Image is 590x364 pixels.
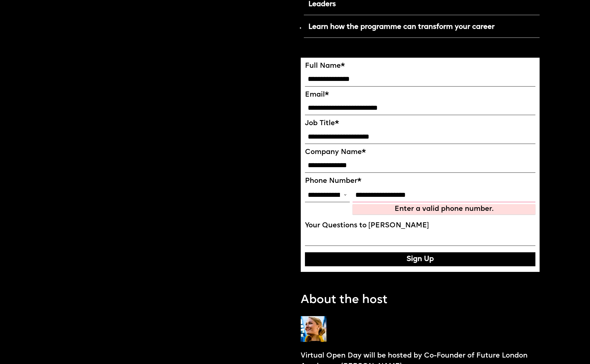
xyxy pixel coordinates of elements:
[308,24,495,31] strong: Learn how the programme can transform your career
[354,205,534,213] div: Enter a valid phone number.
[305,252,536,266] button: Sign Up
[305,177,536,185] label: Phone Number
[301,292,388,308] p: About the host
[305,148,536,157] label: Company Name
[305,119,536,128] label: Job Title
[305,221,536,230] label: Your Questions to [PERSON_NAME]
[305,62,536,70] label: Full Name
[305,91,536,99] label: Email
